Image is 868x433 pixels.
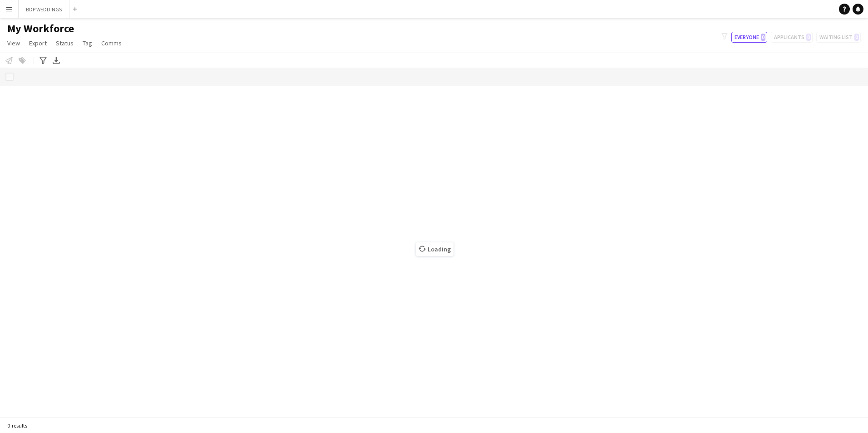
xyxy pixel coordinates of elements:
button: BDP WEDDINGS [19,0,69,18]
span: My Workforce [7,22,74,35]
a: View [4,37,24,49]
span: Comms [101,39,122,47]
span: 0 [761,34,765,41]
span: Loading [416,242,454,256]
button: Everyone0 [731,32,767,43]
app-action-btn: Advanced filters [38,55,49,66]
a: Tag [79,37,96,49]
app-action-btn: Export XLSX [51,55,62,66]
span: View [7,39,20,47]
a: Export [25,37,50,49]
span: Tag [83,39,92,47]
span: Export [29,39,47,47]
a: Status [52,37,77,49]
span: Status [56,39,74,47]
a: Comms [98,37,125,49]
